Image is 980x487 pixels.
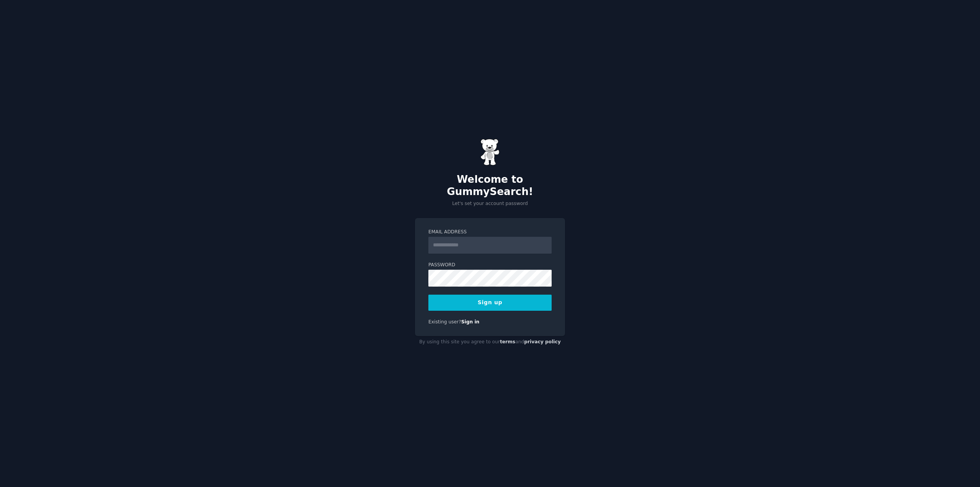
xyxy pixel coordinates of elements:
div: By using this site you agree to our and [415,336,565,348]
a: privacy policy [524,339,561,344]
label: Password [428,262,552,269]
img: Gummy Bear [480,139,500,166]
label: Email Address [428,229,552,236]
button: Sign up [428,295,552,311]
a: Sign in [461,319,480,325]
h2: Welcome to GummySearch! [415,174,565,198]
span: Existing user? [428,319,461,325]
a: terms [500,339,515,344]
p: Let's set your account password [415,200,565,207]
